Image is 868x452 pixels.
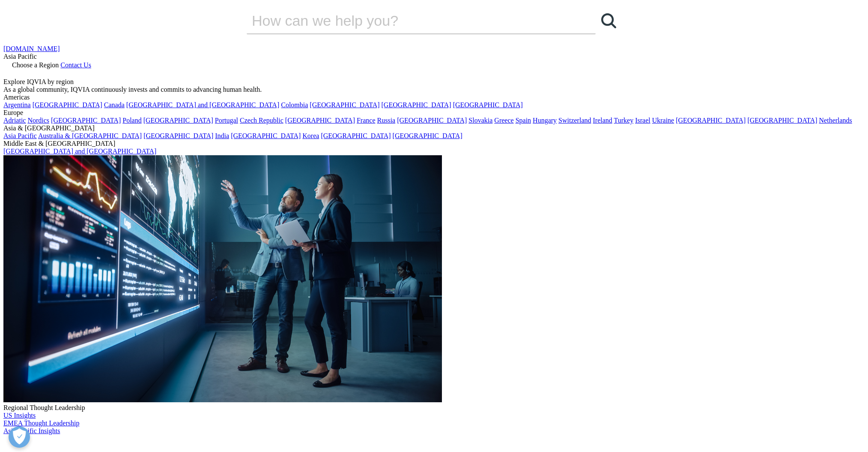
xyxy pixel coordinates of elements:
[652,117,674,124] a: Ukraine
[593,117,612,124] a: Ireland
[285,117,355,124] a: [GEOGRAPHIC_DATA]
[3,93,865,101] div: Americas
[38,132,142,139] a: Australia & [GEOGRAPHIC_DATA]
[747,117,817,124] a: [GEOGRAPHIC_DATA]
[122,117,141,124] a: Poland
[3,435,72,447] img: IQVIA Healthcare Information Technology and Pharma Clinical Research Company
[3,132,37,139] a: Asia Pacific
[3,45,60,52] a: [DOMAIN_NAME]
[516,117,531,124] a: Spain
[676,117,746,124] a: [GEOGRAPHIC_DATA]
[3,124,865,132] div: Asia & [GEOGRAPHIC_DATA]
[3,412,36,419] a: US Insights
[382,101,451,108] a: [GEOGRAPHIC_DATA]
[3,419,79,427] a: EMEA Thought Leadership
[321,132,391,139] a: [GEOGRAPHIC_DATA]
[60,61,91,69] a: Contact Us
[3,427,60,434] a: Asia Pacific Insights
[453,101,523,108] a: [GEOGRAPHIC_DATA]
[51,117,121,124] a: [GEOGRAPHIC_DATA]
[143,117,213,124] a: [GEOGRAPHIC_DATA]
[377,117,396,124] a: Russia
[126,101,279,108] a: [GEOGRAPHIC_DATA] and [GEOGRAPHIC_DATA]
[635,117,650,124] a: Israel
[12,61,59,69] span: Choose a Region
[247,8,571,33] input: Search
[3,86,865,93] div: As a global community, IQVIA continuously invests and commits to advancing human health.
[819,117,852,124] a: Netherlands
[393,132,462,139] a: [GEOGRAPHIC_DATA]
[33,101,102,108] a: [GEOGRAPHIC_DATA]
[215,132,229,139] a: India
[596,8,621,33] a: Search
[3,140,865,148] div: Middle East & [GEOGRAPHIC_DATA]
[601,13,616,28] svg: Search
[614,117,634,124] a: Turkey
[357,117,376,124] a: France
[3,155,442,402] img: 2093_analyzing-data-using-big-screen-display-and-laptop.png
[231,132,301,139] a: [GEOGRAPHIC_DATA]
[533,117,557,124] a: Hungary
[215,117,238,124] a: Portugal
[281,101,308,108] a: Colombia
[310,101,379,108] a: [GEOGRAPHIC_DATA]
[3,101,31,108] a: Argentina
[3,148,156,155] a: [GEOGRAPHIC_DATA] and [GEOGRAPHIC_DATA]
[3,117,26,124] a: Adriatic
[240,117,283,124] a: Czech Republic
[3,78,865,86] div: Explore IQVIA by region
[302,132,319,139] a: Korea
[9,426,30,448] button: Open Preferences
[27,117,49,124] a: Nordics
[143,132,213,139] a: [GEOGRAPHIC_DATA]
[558,117,591,124] a: Switzerland
[3,53,865,60] div: Asia Pacific
[397,117,467,124] a: [GEOGRAPHIC_DATA]
[494,117,513,124] a: Greece
[468,117,492,124] a: Slovakia
[3,404,865,412] div: Regional Thought Leadership
[104,101,125,108] a: Canada
[3,109,865,117] div: Europe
